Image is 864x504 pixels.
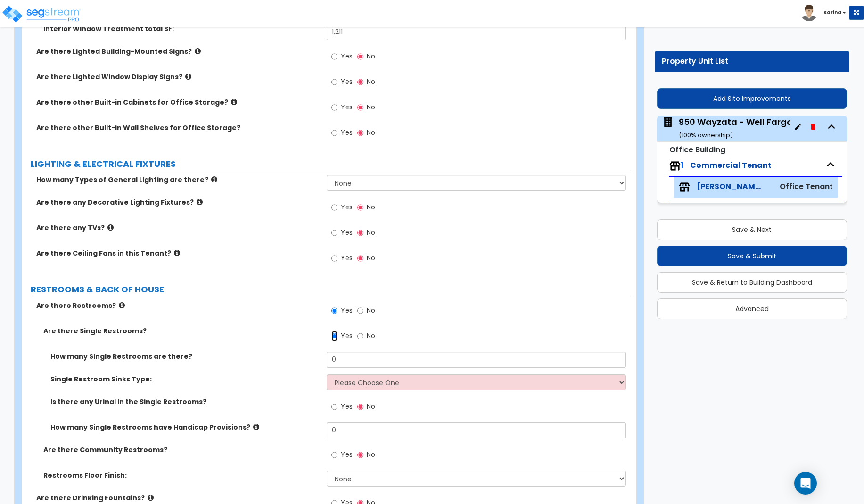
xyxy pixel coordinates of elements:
button: Add Site Improvements [657,88,847,109]
label: Are there Drinking Fountains? [36,493,320,503]
input: No [357,228,363,238]
i: click for more info! [107,224,114,231]
i: click for more info! [148,494,154,501]
label: LIGHTING & ELECTRICAL FIXTURES [31,158,631,170]
i: click for more info! [253,423,259,430]
span: No [367,228,375,237]
span: Yes [341,77,353,86]
span: Yes [341,128,353,137]
img: tenants.png [679,182,690,193]
span: Yes [341,331,353,340]
i: click for more info! [231,99,237,106]
label: How many Single Restrooms are there? [50,352,320,361]
button: Save & Submit [657,246,847,266]
input: Yes [331,306,337,316]
span: No [367,51,375,61]
span: No [367,77,375,86]
label: Are there Ceiling Fans in this Tenant? [36,248,320,258]
i: click for more info! [197,198,203,206]
img: avatar.png [801,5,817,21]
input: Yes [331,77,337,87]
i: click for more info! [119,302,125,309]
div: Property Unit List [662,56,842,67]
label: How many Single Restrooms have Handicap Provisions? [50,422,320,432]
input: Yes [331,450,337,460]
button: Save & Next [657,219,847,240]
div: Open Intercom Messenger [794,472,817,495]
input: No [357,253,363,264]
input: No [357,331,363,341]
span: Yes [341,306,353,315]
input: Yes [331,402,337,412]
small: ( 100 % ownership) [679,131,733,140]
span: Wells Fargo [697,182,764,192]
input: Yes [331,253,337,264]
span: No [367,202,375,212]
input: No [357,102,363,113]
span: Yes [341,402,353,411]
span: No [367,331,375,340]
i: click for more info! [211,176,217,183]
label: Interior Window Treatment total SF: [43,24,320,33]
span: Yes [341,228,353,237]
input: No [357,77,363,87]
b: Karina [823,9,841,16]
span: 1 [681,160,683,171]
input: Yes [331,202,337,213]
img: logo_pro_r.png [1,5,82,24]
input: No [357,202,363,213]
label: RESTROOMS & BACK OF HOUSE [31,283,631,296]
span: No [367,306,375,315]
span: Yes [341,102,353,112]
label: Are there any Decorative Lighting Fixtures? [36,198,320,207]
label: Are there Single Restrooms? [43,326,320,336]
label: Is there any Urinal in the Single Restrooms? [50,397,320,406]
button: Save & Return to Building Dashboard [657,272,847,293]
input: Yes [331,228,337,238]
span: Office Tenant [780,181,833,192]
img: tenants.png [669,160,681,172]
label: Are there Lighted Window Display Signs? [36,72,320,82]
i: click for more info! [195,48,201,55]
label: How many Types of General Lighting are there? [36,175,320,184]
span: No [367,253,375,263]
i: click for more info! [185,73,191,80]
input: Yes [331,331,337,341]
small: Office Building [669,144,725,155]
input: No [357,306,363,316]
input: No [357,450,363,460]
label: Restrooms Floor Finish: [43,471,320,480]
span: Commercial Tenant [690,160,772,171]
input: No [357,128,363,138]
input: No [357,402,363,412]
label: Are there other Built-in Wall Shelves for Office Storage? [36,123,320,132]
label: Single Restroom Sinks Type: [50,374,320,384]
span: 950 Wayzata - Well Fargo 2nd Floor [662,116,790,140]
span: Yes [341,51,353,61]
span: Yes [341,202,353,212]
img: building.svg [662,116,674,128]
label: Are there Lighted Building-Mounted Signs? [36,47,320,56]
div: 950 Wayzata - Well Fargo 2nd Floor [679,116,835,140]
i: click for more info! [174,249,180,256]
button: Advanced [657,298,847,319]
input: Yes [331,102,337,113]
label: Are there Community Restrooms? [43,445,320,454]
span: Yes [341,253,353,263]
span: No [367,128,375,137]
span: No [367,450,375,459]
label: Are there other Built-in Cabinets for Office Storage? [36,98,320,107]
span: No [367,102,375,112]
label: Are there any TVs? [36,223,320,232]
input: Yes [331,51,337,62]
label: Are there Restrooms? [36,301,320,310]
span: Yes [341,450,353,459]
input: No [357,51,363,62]
input: Yes [331,128,337,138]
span: No [367,402,375,411]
